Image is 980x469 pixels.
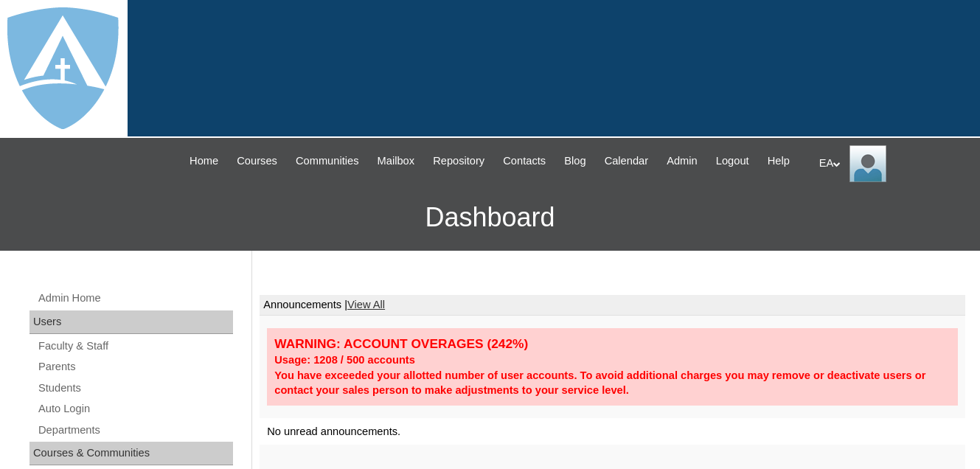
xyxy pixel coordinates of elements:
a: Contacts [496,153,553,170]
a: Students [37,379,233,397]
span: Communities [296,153,359,170]
a: Help [760,153,797,170]
a: Mailbox [370,153,423,170]
span: Contacts [503,153,546,170]
h3: Dashboard [7,184,973,251]
span: Help [768,153,790,170]
td: No unread announcements. [260,418,965,445]
a: Auto Login [37,400,233,418]
a: Departments [37,421,233,440]
a: Parents [37,358,233,376]
div: Courses & Communities [29,442,233,465]
a: Home [182,153,226,170]
a: Logout [709,153,757,170]
a: Faculty & Staff [37,337,233,355]
a: Calendar [597,153,656,170]
a: Repository [425,153,492,170]
a: Blog [557,153,593,170]
img: logo-white.png [7,7,119,129]
span: Blog [564,153,585,170]
span: Mailbox [378,153,415,170]
strong: Usage: 1208 / 500 accounts [274,354,415,366]
span: Admin [667,153,698,170]
div: Users [29,310,233,334]
td: Announcements | [260,295,965,316]
img: EA Administrator [849,145,886,182]
span: Home [190,153,218,170]
span: Courses [237,153,277,170]
a: Communities [288,153,366,170]
div: WARNING: ACCOUNT OVERAGES (242%) [274,336,951,352]
span: Logout [716,153,749,170]
a: Courses [229,153,285,170]
a: Admin [659,153,705,170]
div: EA [819,145,965,182]
div: You have exceeded your allotted number of user accounts. To avoid additional charges you may remo... [274,368,951,398]
a: Admin Home [37,289,233,308]
a: View All [347,299,385,310]
span: Calendar [605,153,648,170]
span: Repository [433,153,484,170]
